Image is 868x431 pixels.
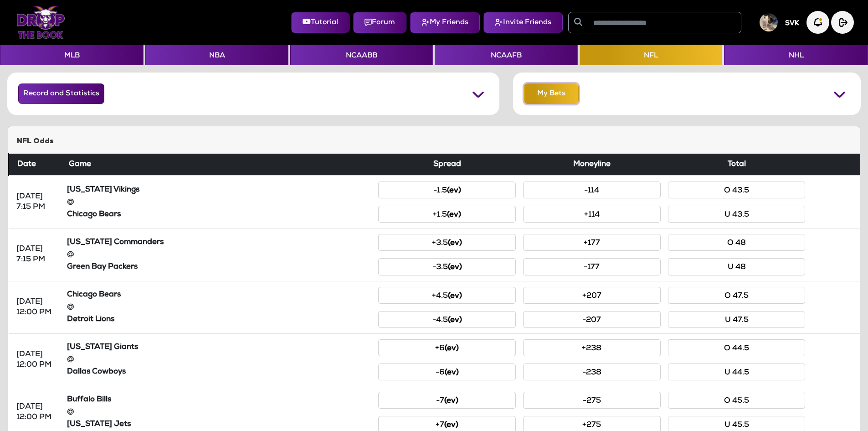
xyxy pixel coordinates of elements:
[447,211,461,219] small: (ev)
[580,45,722,65] button: NFL
[760,13,778,31] img: User
[67,302,371,312] div: @
[668,287,806,304] button: O 47.5
[67,239,164,246] strong: [US_STATE] Commanders
[378,182,516,198] button: -1.5(ev)
[67,186,139,194] strong: [US_STATE] Vikings
[16,244,56,265] div: [DATE] 7:15 PM
[524,83,579,104] button: My Bets
[523,287,661,304] button: +207
[668,258,806,275] button: U 48
[16,402,56,423] div: [DATE] 12:00 PM
[668,339,806,356] button: O 44.5
[523,311,661,328] button: -207
[16,349,56,370] div: [DATE] 12:00 PM
[448,292,462,300] small: (ev)
[444,421,458,429] small: (ev)
[18,83,104,104] button: Record and Statistics
[378,206,516,223] button: +1.5(ev)
[668,392,806,409] button: O 45.5
[67,368,126,376] strong: Dallas Cowboys
[67,316,114,323] strong: Detroit Lions
[523,392,661,409] button: -275
[435,45,577,65] button: NCAAFB
[523,339,661,356] button: +238
[378,363,516,380] button: -6(ev)
[378,287,516,304] button: +4.5(ev)
[378,339,516,356] button: +6(ev)
[63,154,375,176] th: Game
[16,297,56,318] div: [DATE] 12:00 PM
[16,192,56,213] div: [DATE] 7:15 PM
[17,137,851,146] h5: NFL Odds
[523,363,661,380] button: -238
[668,182,806,198] button: O 43.5
[523,182,661,198] button: -114
[523,234,661,251] button: +177
[145,45,288,65] button: NBA
[785,20,799,28] h5: SVK
[483,12,563,33] button: Invite Friends
[448,317,462,324] small: (ev)
[67,249,371,260] div: @
[375,154,519,176] th: Spread
[668,311,806,328] button: U 47.5
[445,345,459,353] small: (ev)
[67,354,371,365] div: @
[448,264,462,271] small: (ev)
[67,263,138,271] strong: Green Bay Packers
[668,234,806,251] button: O 48
[523,206,661,223] button: +114
[67,197,371,208] div: @
[448,239,462,247] small: (ev)
[67,396,111,404] strong: Buffalo Bills
[447,187,461,195] small: (ev)
[378,234,516,251] button: +3.5(ev)
[9,154,63,176] th: Date
[668,206,806,223] button: U 43.5
[378,311,516,328] button: -4.5(ev)
[445,369,459,377] small: (ev)
[806,11,829,34] img: Notification
[67,211,121,218] strong: Chicago Bears
[291,12,349,33] button: Tutorial
[290,45,433,65] button: NCAABB
[444,397,458,405] small: (ev)
[668,363,806,380] button: U 44.5
[67,421,131,428] strong: [US_STATE] Jets
[67,291,121,299] strong: Chicago Bears
[353,12,406,33] button: Forum
[410,12,480,33] button: My Friends
[67,407,371,417] div: @
[664,154,809,176] th: Total
[67,343,138,351] strong: [US_STATE] Giants
[724,45,868,65] button: NHL
[378,258,516,275] button: -3.5(ev)
[16,6,65,39] img: Logo
[523,258,661,275] button: -177
[378,392,516,409] button: -7(ev)
[519,154,664,176] th: Moneyline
